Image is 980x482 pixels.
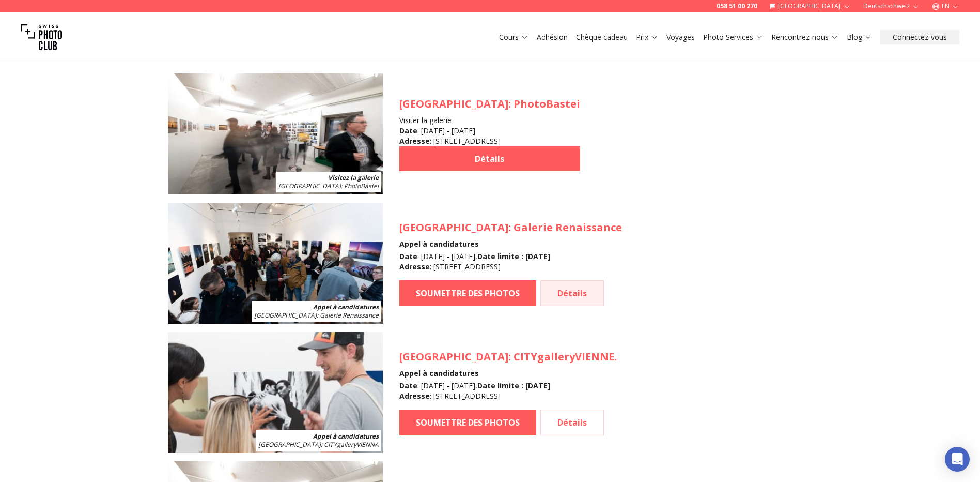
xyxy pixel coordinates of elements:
span: : Galerie Renaissance [254,311,379,320]
span: [GEOGRAPHIC_DATA] [258,440,321,449]
b: Date limite : [DATE] [477,381,550,390]
h3: : Galerie Renaissance [399,220,622,235]
a: Adhésion [537,32,568,42]
span: [GEOGRAPHIC_DATA] [399,350,508,364]
font: Photo Services [703,32,753,42]
b: Appel à candidatures [313,432,379,441]
a: SOUMETTRE DES PHOTOS [399,280,536,306]
font: Rencontrez-nous [771,32,829,42]
font: EN [942,2,950,10]
a: Prix [636,32,658,42]
span: : PhotoBastei [278,182,379,190]
div: : [DATE] - [DATE], : [STREET_ADDRESS] [399,381,617,401]
b: Date [399,126,417,135]
span: [GEOGRAPHIC_DATA] [254,311,317,320]
h4: Appel à candidatures [399,368,617,379]
button: Chèque cadeau [572,30,632,44]
a: Photo Services [703,32,763,42]
font: Deutschschweiz [863,2,910,10]
button: Connectez-vous [880,30,959,44]
a: 058 51 00 270 [717,2,757,10]
a: Voyages [666,32,695,42]
a: Détails [540,280,604,306]
div: Ouvrez Intercom Messenger [945,447,970,472]
button: Adhésion [533,30,572,44]
button: Prix [632,30,662,44]
h4: Appel à candidatures [399,239,622,249]
img: Prix de la photo de la CPS Genève : octobre 2025 [168,203,383,324]
h4: Visiter la galerie [399,115,580,126]
button: Voyages [662,30,699,44]
span: [GEOGRAPHIC_DATA] [278,182,341,190]
h3: : CITYgalleryVIENNE. [399,350,617,364]
span: : CITYgalleryVIENNA [258,440,379,449]
a: Cours [499,32,528,42]
img: Prix de la photographie de la CPS, VIENNE, octobre 2025 [168,332,383,453]
button: Rencontrez-nous [767,30,843,44]
b: Date [399,251,417,261]
div: : [DATE] - [DATE], : [STREET_ADDRESS] [399,251,622,272]
img: Club photo suisse [21,17,62,58]
a: Détails [399,146,580,171]
b: Adresse [399,136,430,146]
a: SOUMETTRE DES PHOTOS [399,410,536,435]
a: Détails [540,410,604,435]
span: [GEOGRAPHIC_DATA] [399,97,508,111]
font: Prix [636,32,648,42]
b: Visitez la galerie [328,173,379,182]
button: Cours [495,30,533,44]
a: Blog [847,32,872,42]
button: Blog [843,30,876,44]
font: Cours [499,32,519,42]
b: Date [399,381,417,390]
b: Appel à candidatures [313,303,379,311]
a: Rencontrez-nous [771,32,838,42]
div: : [DATE] - [DATE] : [STREET_ADDRESS] [399,126,580,146]
font: Blog [847,32,862,42]
b: Adresse [399,262,430,272]
button: Photo Services [699,30,767,44]
img: SPC Photo Awards Zurich : automne 2025 [168,73,383,194]
a: Chèque cadeau [576,32,628,42]
b: Adresse [399,391,430,401]
h3: : PhotoBastei [399,97,580,111]
b: Date limite : [DATE] [477,251,550,261]
span: [GEOGRAPHIC_DATA] [399,220,508,234]
font: [GEOGRAPHIC_DATA] [778,2,841,10]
